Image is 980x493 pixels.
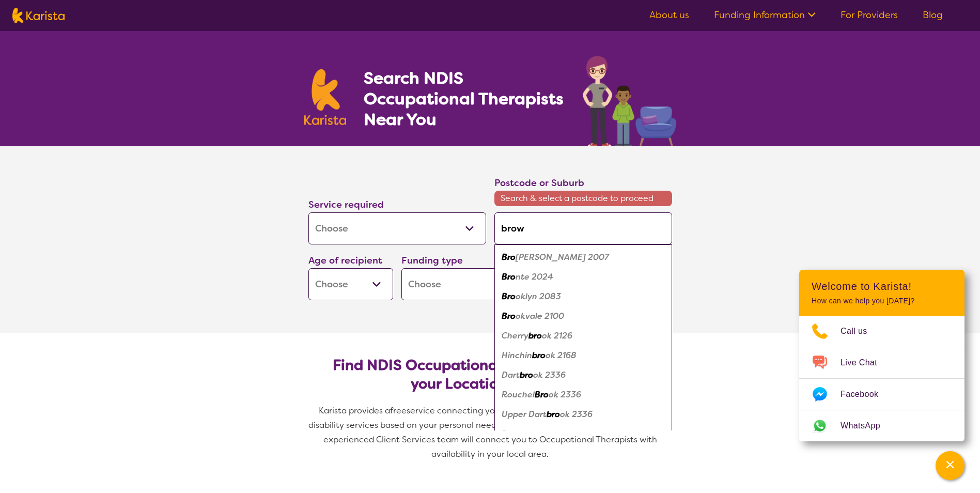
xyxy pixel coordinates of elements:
span: Facebook [841,387,891,402]
span: WhatsApp [841,418,893,434]
em: nte 2024 [516,271,553,282]
em: ok 2126 [542,330,572,341]
em: Hinchin [502,350,532,361]
em: ok 2336 [549,389,581,400]
span: Call us [841,323,880,339]
button: Channel Menu [936,451,965,480]
em: bro [520,369,533,380]
div: Cherrybrook 2126 [500,326,667,346]
h2: Find NDIS Occupational Therapists based on your Location & Needs [317,356,664,393]
div: Channel Menu [799,270,965,441]
span: Live Chat [841,355,890,371]
em: ok 2336 [533,369,566,380]
em: Bro [535,389,549,400]
em: bro [532,350,546,361]
div: Broadmeadow 2292 [500,424,667,444]
em: Bro [502,271,516,282]
span: free [390,405,407,416]
span: Karista provides a [319,405,390,416]
em: Bro [502,428,516,439]
div: Dartbrook 2336 [500,365,667,385]
span: Search & select a postcode to proceed [494,191,672,206]
label: Funding type [401,254,463,267]
em: ok 2336 [560,409,593,420]
a: Blog [923,9,943,21]
p: How can we help you [DATE]? [812,297,952,305]
label: Age of recipient [308,254,382,267]
em: bro [547,409,560,420]
div: Brookvale 2100 [500,306,667,326]
div: Hinchinbrook 2168 [500,346,667,365]
img: occupational-therapy [583,56,676,146]
em: oklyn 2083 [516,291,561,302]
em: Cherry [502,330,528,341]
ul: Choose channel [799,316,965,441]
div: Broadway 2007 [500,248,667,267]
a: Web link opens in a new tab. [799,410,965,441]
em: Upper Dart [502,409,547,420]
em: Bro [502,252,516,263]
div: Upper Dartbrook 2336 [500,405,667,424]
label: Postcode or Suburb [494,177,584,189]
em: okvale 2100 [516,311,564,321]
em: Rouchel [502,389,535,400]
div: Brooklyn 2083 [500,287,667,306]
input: Type [494,212,672,244]
em: [PERSON_NAME] 2007 [516,252,609,263]
div: Rouchel Brook 2336 [500,385,667,405]
h1: Search NDIS Occupational Therapists Near You [364,68,565,130]
h2: Welcome to Karista! [812,280,952,292]
em: bro [528,330,542,341]
img: Karista logo [12,8,65,23]
em: Bro [502,311,516,321]
a: For Providers [841,9,898,21]
span: service connecting you with Occupational Therapists and other disability services based on your p... [308,405,674,459]
img: Karista logo [304,69,347,125]
label: Service required [308,198,384,211]
em: Bro [502,291,516,302]
em: Dart [502,369,520,380]
a: Funding Information [714,9,816,21]
em: ok 2168 [546,350,577,361]
div: Bronte 2024 [500,267,667,287]
a: About us [649,9,689,21]
em: admeadow 2292 [516,428,584,439]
